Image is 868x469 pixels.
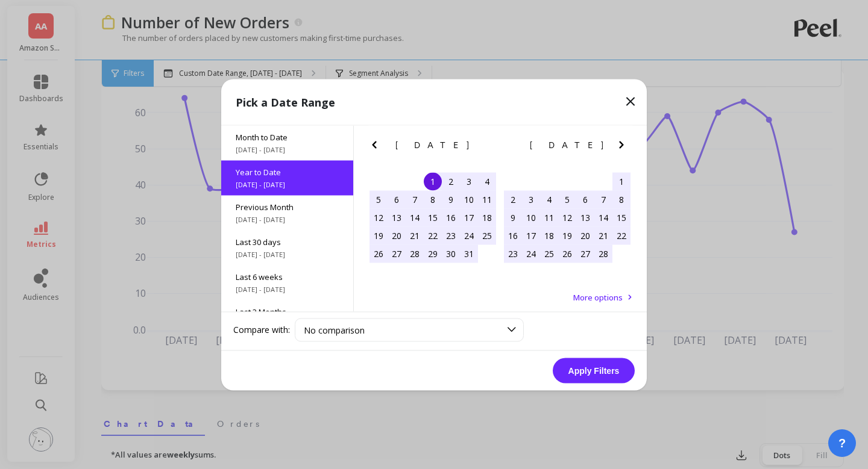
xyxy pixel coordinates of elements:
[612,172,631,190] div: Choose Saturday, February 1st, 2025
[406,208,424,226] div: Choose Tuesday, January 14th, 2025
[424,190,442,208] div: Choose Wednesday, January 8th, 2025
[522,244,540,262] div: Choose Monday, February 24th, 2025
[236,214,339,224] span: [DATE] - [DATE]
[442,190,460,208] div: Choose Thursday, January 9th, 2025
[522,190,540,208] div: Choose Monday, February 3rd, 2025
[236,144,339,154] span: [DATE] - [DATE]
[838,435,846,452] span: ?
[480,137,499,157] button: Next Month
[558,208,576,226] div: Choose Wednesday, February 12th, 2025
[558,226,576,244] div: Choose Wednesday, February 19th, 2025
[388,208,406,226] div: Choose Monday, January 13th, 2025
[522,226,540,244] div: Choose Monday, February 17th, 2025
[558,190,576,208] div: Choose Wednesday, February 5th, 2025
[304,324,365,335] span: No comparison
[594,226,612,244] div: Choose Friday, February 21st, 2025
[530,140,605,149] span: [DATE]
[424,172,442,190] div: Choose Wednesday, January 1st, 2025
[236,249,339,259] span: [DATE] - [DATE]
[614,137,634,157] button: Next Month
[576,208,594,226] div: Choose Thursday, February 13th, 2025
[573,291,623,302] span: More options
[370,208,388,226] div: Choose Sunday, January 12th, 2025
[460,190,478,208] div: Choose Friday, January 10th, 2025
[442,244,460,262] div: Choose Thursday, January 30th, 2025
[367,137,386,157] button: Previous Month
[460,226,478,244] div: Choose Friday, January 24th, 2025
[236,179,339,189] span: [DATE] - [DATE]
[540,244,558,262] div: Choose Tuesday, February 25th, 2025
[395,140,471,149] span: [DATE]
[424,226,442,244] div: Choose Wednesday, January 22nd, 2025
[612,208,631,226] div: Choose Saturday, February 15th, 2025
[504,190,522,208] div: Choose Sunday, February 2nd, 2025
[406,226,424,244] div: Choose Tuesday, January 21st, 2025
[424,244,442,262] div: Choose Wednesday, January 29th, 2025
[504,226,522,244] div: Choose Sunday, February 16th, 2025
[576,244,594,262] div: Choose Thursday, February 27th, 2025
[594,190,612,208] div: Choose Friday, February 7th, 2025
[370,226,388,244] div: Choose Sunday, January 19th, 2025
[612,226,631,244] div: Choose Saturday, February 22nd, 2025
[388,190,406,208] div: Choose Monday, January 6th, 2025
[504,244,522,262] div: Choose Sunday, February 23rd, 2025
[424,208,442,226] div: Choose Wednesday, January 15th, 2025
[236,236,339,247] span: Last 30 days
[558,244,576,262] div: Choose Wednesday, February 26th, 2025
[504,172,631,262] div: month 2025-02
[236,166,339,177] span: Year to Date
[406,244,424,262] div: Choose Tuesday, January 28th, 2025
[370,244,388,262] div: Choose Sunday, January 26th, 2025
[236,271,339,282] span: Last 6 weeks
[478,208,496,226] div: Choose Saturday, January 18th, 2025
[576,226,594,244] div: Choose Thursday, February 20th, 2025
[522,208,540,226] div: Choose Monday, February 10th, 2025
[370,172,496,262] div: month 2025-01
[442,226,460,244] div: Choose Thursday, January 23rd, 2025
[540,190,558,208] div: Choose Tuesday, February 4th, 2025
[460,244,478,262] div: Choose Friday, January 31st, 2025
[388,226,406,244] div: Choose Monday, January 20th, 2025
[442,172,460,190] div: Choose Thursday, January 2nd, 2025
[828,429,856,457] button: ?
[478,226,496,244] div: Choose Saturday, January 25th, 2025
[370,190,388,208] div: Choose Sunday, January 5th, 2025
[442,208,460,226] div: Choose Thursday, January 16th, 2025
[236,131,339,142] span: Month to Date
[236,284,339,294] span: [DATE] - [DATE]
[502,137,521,157] button: Previous Month
[236,201,339,212] span: Previous Month
[612,190,631,208] div: Choose Saturday, February 8th, 2025
[388,244,406,262] div: Choose Monday, January 27th, 2025
[478,172,496,190] div: Choose Saturday, January 4th, 2025
[540,208,558,226] div: Choose Tuesday, February 11th, 2025
[460,208,478,226] div: Choose Friday, January 17th, 2025
[594,244,612,262] div: Choose Friday, February 28th, 2025
[594,208,612,226] div: Choose Friday, February 14th, 2025
[233,324,290,336] label: Compare with:
[478,190,496,208] div: Choose Saturday, January 11th, 2025
[553,358,635,383] button: Apply Filters
[540,226,558,244] div: Choose Tuesday, February 18th, 2025
[460,172,478,190] div: Choose Friday, January 3rd, 2025
[236,93,335,110] p: Pick a Date Range
[236,306,339,317] span: Last 3 Months
[504,208,522,226] div: Choose Sunday, February 9th, 2025
[576,190,594,208] div: Choose Thursday, February 6th, 2025
[406,190,424,208] div: Choose Tuesday, January 7th, 2025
